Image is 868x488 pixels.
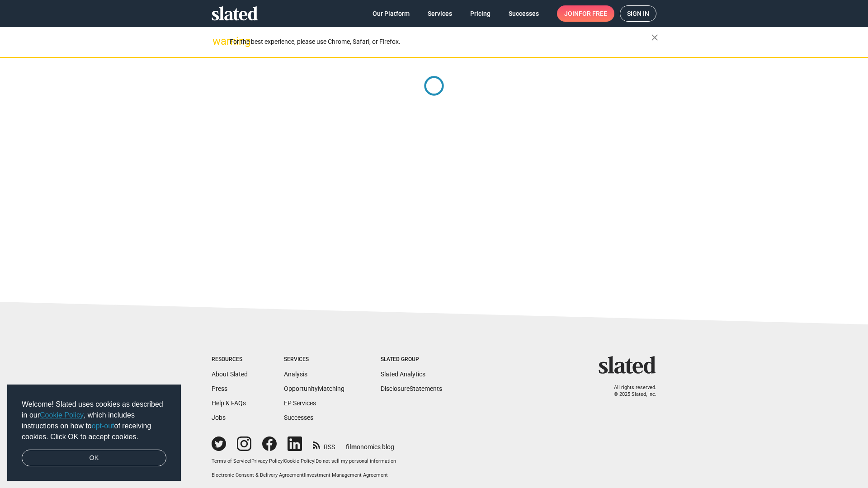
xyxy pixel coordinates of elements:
[381,371,425,378] a: Slated Analytics
[7,385,181,481] div: cookieconsent
[212,385,227,392] a: Press
[627,6,649,21] span: Sign in
[284,458,314,464] a: Cookie Policy
[305,472,388,478] a: Investment Management Agreement
[212,458,250,464] a: Terms of Service
[251,458,283,464] a: Privacy Policy
[313,437,335,451] a: RSS
[40,411,84,419] a: Cookie Policy
[22,399,166,442] span: Welcome! Slated uses cookies as described in our , which includes instructions on how to of recei...
[212,356,248,363] div: Resources
[314,458,316,464] span: |
[420,5,459,22] a: Services
[250,458,251,464] span: |
[557,5,614,22] a: Joinfor free
[22,450,166,467] a: dismiss cookie message
[212,399,246,407] a: Help & FAQs
[283,458,284,464] span: |
[620,5,656,22] a: Sign in
[604,385,656,398] p: All rights reserved. © 2025 Slated, Inc.
[230,36,651,48] div: For the best experience, please use Chrome, Safari, or Firefox.
[649,32,660,43] mat-icon: close
[212,371,248,378] a: About Slated
[470,5,491,22] span: Pricing
[509,5,539,22] span: Successes
[365,5,417,22] a: Our Platform
[346,443,357,450] span: film
[304,472,305,478] span: |
[346,436,394,451] a: filmonomics blog
[212,36,223,47] mat-icon: warning
[212,414,226,421] a: Jobs
[284,385,344,392] a: OpportunityMatching
[284,399,316,407] a: EP Services
[564,5,607,22] span: Join
[316,458,396,465] button: Do not sell my personal information
[579,5,607,22] span: for free
[463,5,498,22] a: Pricing
[381,356,442,363] div: Slated Group
[92,422,114,430] a: opt-out
[284,356,344,363] div: Services
[373,5,410,22] span: Our Platform
[284,371,307,378] a: Analysis
[381,385,442,392] a: DisclosureStatements
[501,5,546,22] a: Successes
[284,414,313,421] a: Successes
[428,5,452,22] span: Services
[212,472,304,478] a: Electronic Consent & Delivery Agreement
